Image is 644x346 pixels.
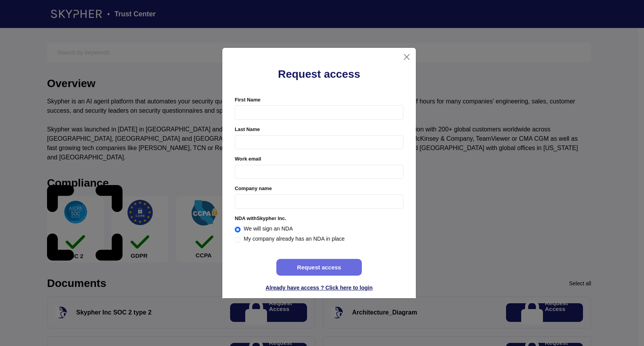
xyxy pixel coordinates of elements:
[235,127,403,132] label: Last Name
[278,66,360,82] div: Request access
[244,224,293,233] label: We will sign an NDA
[244,234,345,243] label: My company already has an NDA in place
[235,186,403,191] label: Company name
[235,157,403,162] label: Work email
[235,98,403,103] label: First Name
[276,259,362,276] button: Request access
[265,285,372,291] span: Already have access ? Click here to login
[235,216,403,221] label: NDA with Skypher Inc.
[401,51,413,63] button: Close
